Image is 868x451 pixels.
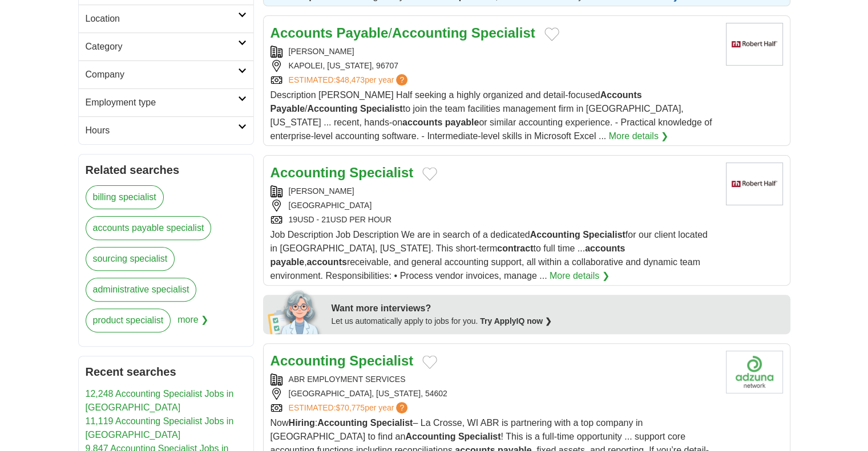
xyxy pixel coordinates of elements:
a: [PERSON_NAME] [289,186,354,196]
a: billing specialist [86,185,164,209]
h2: Location [86,12,238,26]
a: 12,248 Accounting Specialist Jobs in [GEOGRAPHIC_DATA] [86,389,234,412]
div: KAPOLEI, [US_STATE], 96707 [271,60,717,72]
a: Accounting Specialist [271,165,414,180]
h2: Category [86,40,238,54]
a: Accounts Payable/Accounting Specialist [271,25,535,40]
a: accounts payable specialist [86,216,212,240]
img: Company logo [726,351,783,393]
strong: accounts [585,243,625,253]
strong: Accounting [271,353,346,368]
img: Robert Half logo [726,23,783,66]
img: apply-iq-scientist.png [268,289,323,334]
a: More details ❯ [550,269,609,283]
strong: Specialist [471,25,535,40]
h2: Hours [86,124,238,137]
strong: Accounting [405,432,455,441]
a: ESTIMATED:$70,775per year? [289,402,410,414]
strong: accounts [307,257,347,267]
a: More details ❯ [609,129,669,143]
a: administrative specialist [86,278,197,302]
strong: Accounting [271,165,346,180]
div: [GEOGRAPHIC_DATA] [271,200,717,212]
a: Company [79,60,253,88]
span: more ❯ [177,308,208,339]
a: 11,119 Accounting Specialist Jobs in [GEOGRAPHIC_DATA] [86,416,234,440]
a: product specialist [86,308,171,332]
strong: Specialist [458,432,501,441]
button: Add to favorite jobs [422,355,437,369]
div: 19USD - 21USD PER HOUR [271,214,717,226]
strong: Accounts [271,25,333,40]
h2: Recent searches [86,363,247,380]
div: Let us automatically apply to jobs for you. [332,315,784,327]
h2: Related searches [86,161,247,178]
a: Employment type [79,88,253,116]
button: Add to favorite jobs [422,167,437,181]
strong: Accounting [307,104,357,113]
strong: Specialist [370,418,413,428]
a: sourcing specialist [86,247,175,271]
div: [GEOGRAPHIC_DATA], [US_STATE], 54602 [271,388,717,400]
strong: Specialist [349,353,413,368]
h2: Employment type [86,96,238,109]
button: Add to favorite jobs [544,27,559,41]
strong: Payable [271,104,305,113]
a: Category [79,32,253,60]
strong: Accounting [317,418,368,428]
span: Description [PERSON_NAME] Half seeking a highly organized and detail-focused / to join the team f... [271,90,712,141]
a: Accounting Specialist [271,353,414,368]
span: $48,473 [336,75,365,84]
span: ? [396,74,407,86]
span: ? [396,402,407,413]
strong: Specialist [349,165,413,180]
strong: Payable [337,25,389,40]
div: ABR EMPLOYMENT SERVICES [271,373,717,385]
span: Job Description Job Description We are in search of a dedicated for our client located in [GEOGRA... [271,230,708,281]
strong: Specialist [360,104,403,113]
strong: Accounting [530,230,580,239]
strong: payable [445,117,479,127]
h2: Company [86,68,238,82]
img: Robert Half logo [726,162,783,205]
a: Hours [79,116,253,144]
a: Try ApplyIQ now ❯ [480,316,552,326]
strong: contract [497,243,533,253]
span: $70,775 [336,403,365,412]
strong: accounts [402,117,442,127]
strong: payable [271,257,305,267]
strong: Specialist [583,230,625,239]
a: Location [79,5,253,32]
div: Want more interviews? [332,302,784,315]
strong: Hiring [289,418,315,428]
strong: Accounting [392,25,467,40]
a: ESTIMATED:$48,473per year? [289,74,410,86]
strong: Accounts [600,90,642,100]
a: [PERSON_NAME] [289,47,354,56]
